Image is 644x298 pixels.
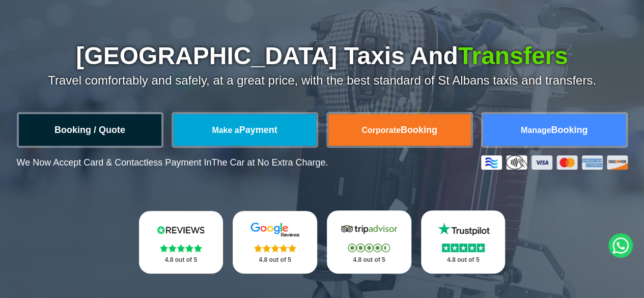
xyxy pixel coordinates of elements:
a: Tripadvisor Stars 4.8 out of 5 [327,210,411,274]
img: Credit And Debit Cards [481,155,628,170]
img: Stars [160,244,202,252]
h1: [GEOGRAPHIC_DATA] Taxis And [17,44,628,68]
a: Reviews.io Stars 4.8 out of 5 [139,211,223,274]
p: 4.8 out of 5 [338,254,400,266]
img: Stars [442,243,485,252]
a: Google Stars 4.8 out of 5 [233,211,317,274]
a: Make aPayment [174,114,316,146]
a: CorporateBooking [328,114,471,146]
a: Trustpilot Stars 4.8 out of 5 [421,210,506,274]
a: Booking / Quote [19,114,161,146]
img: Stars [254,244,296,252]
p: Travel comfortably and safely, at a great price, with the best standard of St Albans taxis and tr... [17,73,628,88]
img: Stars [348,243,390,252]
p: 4.8 out of 5 [244,254,306,266]
span: Manage [521,126,551,134]
p: 4.8 out of 5 [432,254,494,266]
span: Make a [212,126,239,134]
span: Transfers [458,42,568,69]
p: 4.8 out of 5 [150,254,212,266]
span: Corporate [361,126,400,134]
img: Trustpilot [433,222,494,237]
img: Tripadvisor [339,222,400,237]
p: We Now Accept Card & Contactless Payment In [17,157,328,168]
img: Google [244,222,305,237]
a: ManageBooking [483,114,626,146]
img: Reviews.io [150,222,211,237]
span: The Car at No Extra Charge. [211,157,328,168]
